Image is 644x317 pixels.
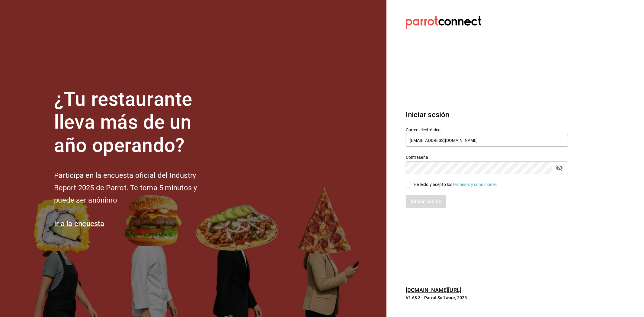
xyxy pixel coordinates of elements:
font: Participa en la encuesta oficial del Industry Report 2025 de Parrot. Te toma 5 minutos y puede se... [54,171,197,204]
a: Ir a la encuesta [54,219,104,228]
input: Ingresa tu correo electrónico [406,134,568,147]
font: Correo electrónico [406,127,441,132]
font: ¿Tu restaurante lleva más de un año operando? [54,88,192,157]
font: Contraseña [406,155,428,160]
a: Términos y condiciones. [453,182,498,187]
font: He leído y acepto los [414,182,453,187]
font: Iniciar sesión [406,110,450,119]
font: V1.68.3 - Parrot Software, 2025. [406,295,468,300]
button: campo de contraseña [554,163,565,173]
a: [DOMAIN_NAME][URL] [406,287,461,293]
